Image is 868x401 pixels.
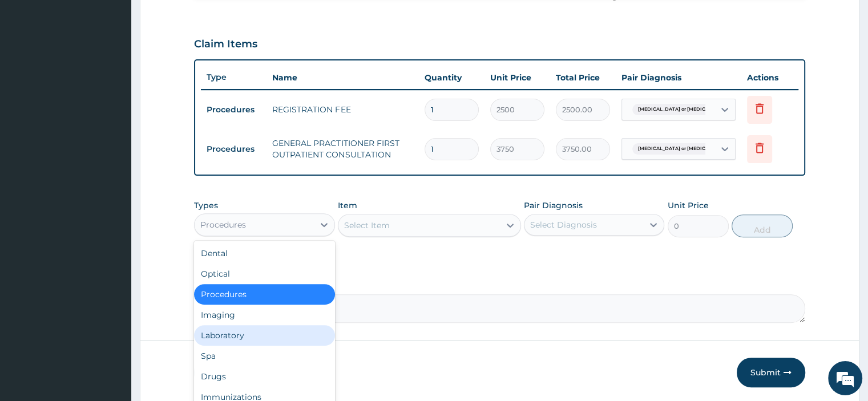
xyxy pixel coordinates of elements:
[200,219,246,230] div: Procedures
[194,264,334,284] div: Optical
[338,200,357,211] label: Item
[194,38,257,51] h3: Claim Items
[194,278,805,288] label: Comment
[616,66,741,89] th: Pair Diagnosis
[194,243,334,264] div: Dental
[267,98,418,121] td: REGISTRATION FEE
[267,66,418,89] th: Name
[267,132,418,166] td: GENERAL PRACTITIONER FIRST OUTPATIENT CONSULTATION
[201,67,267,88] th: Type
[550,66,616,89] th: Total Price
[668,200,709,211] label: Unit Price
[66,125,158,240] span: We're online!
[194,325,334,346] div: Laboratory
[632,143,746,155] span: [MEDICAL_DATA] or [MEDICAL_DATA] wit...
[6,274,217,314] textarea: Type your message and hit 'Enter'
[59,64,192,79] div: Chat with us now
[485,66,550,89] th: Unit Price
[194,305,334,325] div: Imaging
[530,219,597,230] div: Select Diagnosis
[741,66,798,89] th: Actions
[194,346,334,366] div: Spa
[737,358,805,387] button: Submit
[344,220,390,231] div: Select Item
[194,284,334,305] div: Procedures
[524,200,583,211] label: Pair Diagnosis
[632,104,746,115] span: [MEDICAL_DATA] or [MEDICAL_DATA] wit...
[419,66,485,89] th: Quantity
[187,6,215,33] div: Minimize live chat window
[201,139,267,160] td: Procedures
[201,99,267,120] td: Procedures
[194,201,218,210] label: Types
[194,366,334,387] div: Drugs
[21,57,46,86] img: d_794563401_company_1708531726252_794563401
[732,214,793,237] button: Add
